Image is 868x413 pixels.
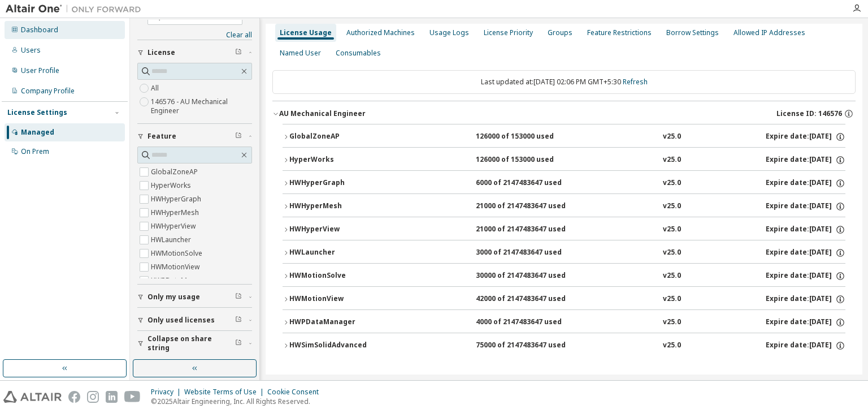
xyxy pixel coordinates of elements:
[289,341,391,351] div: HWSimSolidAdvanced
[147,334,235,352] span: Collapse on share string
[151,192,203,206] label: HWHyperGraph
[346,28,415,37] div: Authorized Machines
[280,49,321,58] div: Named User
[147,316,215,325] span: Only used licenses
[235,48,242,57] span: Clear filter
[151,95,252,118] label: 146576 - AU Mechanical Engineer
[184,388,267,397] div: Website Terms of Use
[663,341,681,351] div: v25.0
[283,217,845,242] button: HWHyperView21000 of 2147483647 usedv25.0Expire date:[DATE]
[21,87,75,96] div: Company Profile
[663,294,681,304] div: v25.0
[279,109,366,118] div: AU Mechanical Engineer
[289,178,391,188] div: HWHyperGraph
[137,31,252,40] a: Clear all
[663,201,681,212] div: v25.0
[484,28,533,37] div: License Priority
[3,391,62,403] img: altair_logo.svg
[283,240,845,265] button: HWLauncher3000 of 2147483647 usedv25.0Expire date:[DATE]
[137,285,252,309] button: Only my usage
[283,264,845,289] button: HWMotionSolve30000 of 2147483647 usedv25.0Expire date:[DATE]
[663,155,681,165] div: v25.0
[106,391,118,403] img: linkedin.svg
[289,155,391,165] div: HyperWorks
[663,132,681,142] div: v25.0
[272,70,856,94] div: Last updated at: [DATE] 02:06 PM GMT+5:30
[289,132,391,142] div: GlobalZoneAP
[21,46,41,55] div: Users
[776,109,842,118] span: License ID: 146576
[21,128,54,137] div: Managed
[289,294,391,304] div: HWMotionView
[766,341,845,351] div: Expire date: [DATE]
[151,388,184,397] div: Privacy
[476,178,578,188] div: 6000 of 2147483647 used
[283,171,845,196] button: HWHyperGraph6000 of 2147483647 usedv25.0Expire date:[DATE]
[289,201,391,212] div: HWHyperMesh
[68,391,80,403] img: facebook.svg
[235,292,242,302] span: Clear filter
[283,333,845,358] button: HWSimSolidAdvanced75000 of 2147483647 usedv25.0Expire date:[DATE]
[283,194,845,219] button: HWHyperMesh21000 of 2147483647 usedv25.0Expire date:[DATE]
[476,201,578,212] div: 21000 of 2147483647 used
[147,292,200,302] span: Only my usage
[476,271,578,281] div: 30000 of 2147483647 used
[587,28,652,37] div: Feature Restrictions
[21,147,49,156] div: On Prem
[666,28,719,37] div: Borrow Settings
[476,294,578,304] div: 42000 of 2147483647 used
[289,271,391,281] div: HWMotionSolve
[21,25,58,35] div: Dashboard
[235,316,242,325] span: Clear filter
[6,3,147,15] img: Altair One
[283,124,845,149] button: GlobalZoneAP126000 of 153000 usedv25.0Expire date:[DATE]
[283,148,845,173] button: HyperWorks126000 of 153000 usedv25.0Expire date:[DATE]
[151,81,161,95] label: All
[476,155,578,165] div: 126000 of 153000 used
[663,248,681,258] div: v25.0
[137,40,252,65] button: License
[147,132,176,141] span: Feature
[235,132,242,141] span: Clear filter
[21,66,59,75] div: User Profile
[151,274,212,287] label: HWPDataManager
[137,124,252,149] button: Feature
[289,225,391,235] div: HWHyperView
[476,341,578,351] div: 75000 of 2147483647 used
[151,220,198,233] label: HWHyperView
[766,248,845,258] div: Expire date: [DATE]
[476,225,578,235] div: 21000 of 2147483647 used
[151,247,205,260] label: HWMotionSolve
[289,248,391,258] div: HWLauncher
[663,271,681,281] div: v25.0
[137,308,252,333] button: Only used licenses
[272,101,856,126] button: AU Mechanical EngineerLicense ID: 146576
[280,28,332,37] div: License Usage
[663,225,681,235] div: v25.0
[87,391,99,403] img: instagram.svg
[336,49,381,58] div: Consumables
[151,397,325,406] p: © 2025 Altair Engineering, Inc. All Rights Reserved.
[151,165,200,179] label: GlobalZoneAP
[151,179,193,192] label: HyperWorks
[137,331,252,356] button: Collapse on share string
[734,28,805,37] div: Allowed IP Addresses
[124,391,141,403] img: youtube.svg
[766,155,845,165] div: Expire date: [DATE]
[766,132,845,142] div: Expire date: [DATE]
[663,178,681,188] div: v25.0
[476,317,578,328] div: 4000 of 2147483647 used
[766,225,845,235] div: Expire date: [DATE]
[7,108,67,117] div: License Settings
[283,287,845,312] button: HWMotionView42000 of 2147483647 usedv25.0Expire date:[DATE]
[235,339,242,348] span: Clear filter
[766,317,845,328] div: Expire date: [DATE]
[766,201,845,212] div: Expire date: [DATE]
[766,294,845,304] div: Expire date: [DATE]
[476,132,578,142] div: 126000 of 153000 used
[147,48,175,57] span: License
[283,310,845,335] button: HWPDataManager4000 of 2147483647 usedv25.0Expire date:[DATE]
[151,233,193,247] label: HWLauncher
[663,317,681,328] div: v25.0
[623,77,648,87] a: Refresh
